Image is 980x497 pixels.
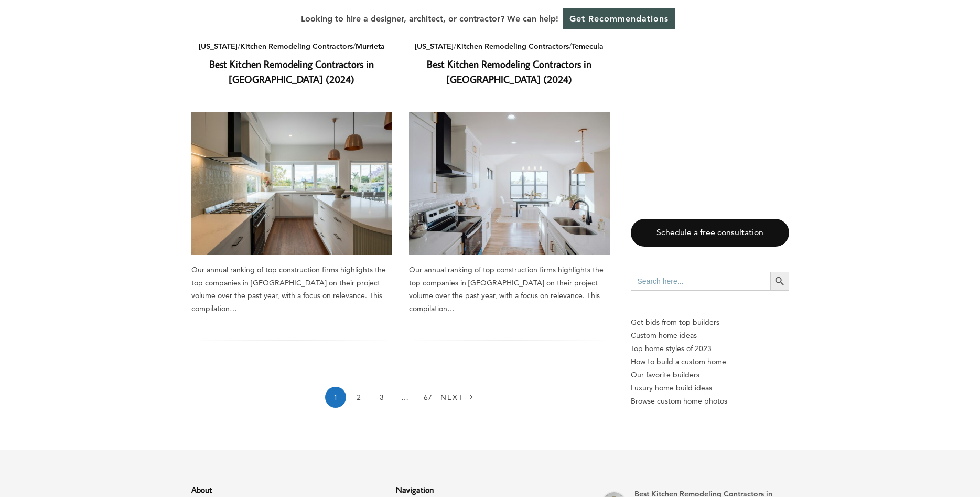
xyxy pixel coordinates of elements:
iframe: Drift Widget Chat Controller [779,421,967,484]
h3: About [191,483,380,496]
a: Get Recommendations [563,8,675,29]
a: Murrieta [356,41,385,51]
a: Browse custom home photos [631,395,789,408]
a: Luxury home build ideas [631,382,789,395]
a: Top home styles of 2023 [631,342,789,355]
a: Temecula [572,41,604,51]
a: Kitchen Remodeling Contractors [456,41,569,51]
a: 67 [417,387,438,408]
a: [US_STATE] [199,41,238,51]
a: 2 [348,387,369,408]
a: 3 [371,387,392,408]
h3: Navigation [396,483,584,496]
a: [US_STATE] [415,41,454,51]
a: Best Kitchen Remodeling Contractors in [GEOGRAPHIC_DATA] (2024) [209,57,374,86]
span: 1 [325,387,346,408]
span: … [394,387,415,408]
a: Schedule a free consultation [631,219,789,247]
a: How to build a custom home [631,355,789,368]
a: Next [440,387,476,408]
div: Our annual ranking of top construction firms highlights the top companies in [GEOGRAPHIC_DATA] on... [191,263,392,315]
a: Best Kitchen Remodeling Contractors in [GEOGRAPHIC_DATA] (2024) [409,112,610,255]
div: Our annual ranking of top construction firms highlights the top companies in [GEOGRAPHIC_DATA] on... [409,263,610,315]
div: / / [191,40,392,53]
p: Get bids from top builders [631,316,789,329]
input: Search here... [631,272,770,291]
a: Our favorite builders [631,368,789,382]
a: Kitchen Remodeling Contractors [240,41,353,51]
a: Best Kitchen Remodeling Contractors in [GEOGRAPHIC_DATA] (2024) [191,112,392,255]
svg: Search [774,276,785,287]
a: Custom home ideas [631,329,789,342]
div: / / [409,40,610,53]
a: Best Kitchen Remodeling Contractors in [GEOGRAPHIC_DATA] (2024) [427,57,591,86]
